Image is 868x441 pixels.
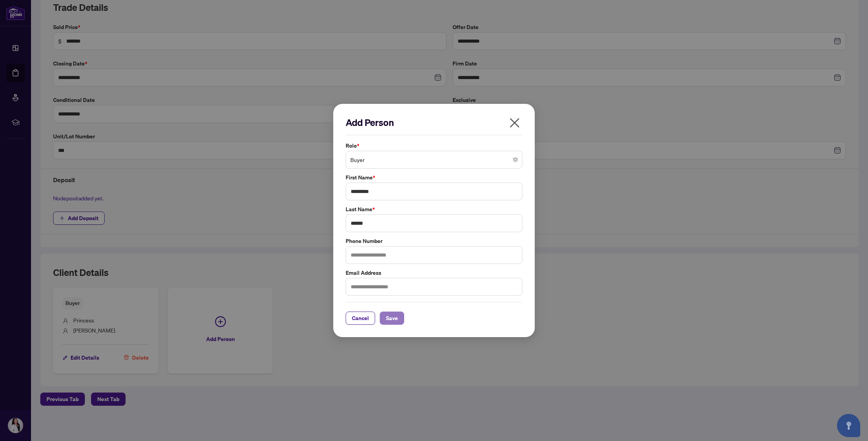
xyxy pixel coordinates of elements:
h2: Add Person [346,116,522,129]
span: Cancel [352,312,369,324]
label: Phone Number [346,237,522,245]
span: Save [386,312,398,324]
label: Email Address [346,269,522,277]
span: close-circle [513,157,518,162]
label: First Name [346,173,522,182]
button: Save [380,312,404,325]
label: Role [346,141,522,150]
button: Cancel [346,312,375,325]
span: close [508,117,521,129]
label: Last Name [346,205,522,214]
span: Buyer [350,152,518,167]
button: Open asap [837,414,860,437]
